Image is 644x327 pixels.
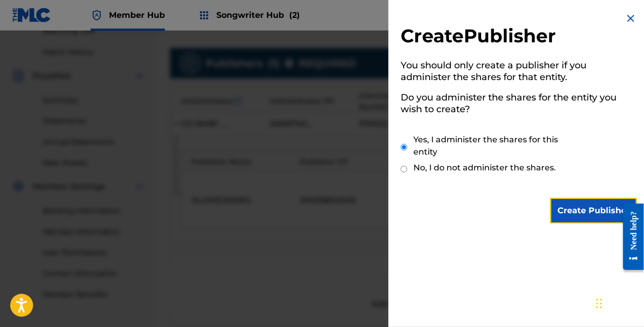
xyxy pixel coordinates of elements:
[593,278,644,327] iframe: Chat Widget
[216,9,300,21] span: Songwriter Hub
[109,9,165,21] span: Member Hub
[413,134,579,158] label: Yes, I administer the shares for this entity
[401,89,637,121] h5: Do you administer the shares for the entity you wish to create?
[413,162,556,174] label: No, I do not administer the shares.
[401,57,637,89] h5: You should only create a publisher if you administer the shares for that entity.
[12,8,51,22] img: MLC Logo
[615,195,644,278] iframe: Resource Center
[91,9,103,21] img: Top Rightsholder
[198,9,210,21] img: Top Rightsholders
[289,10,300,20] span: (2)
[596,288,602,319] div: Drag
[401,24,637,51] h2: Create Publisher
[550,198,637,223] input: Create Publisher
